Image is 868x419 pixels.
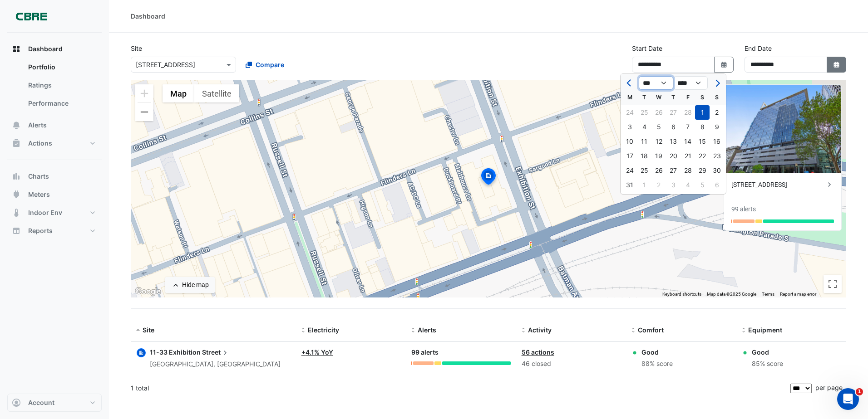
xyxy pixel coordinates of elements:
div: Hide map [182,280,209,290]
div: Thursday, March 6, 2025 [666,120,681,134]
div: 4 [637,120,651,134]
button: Actions [7,134,102,152]
div: Thursday, March 27, 2025 [666,163,681,178]
span: Meters [28,190,50,199]
div: 28 [681,163,695,178]
div: Saturday, March 1, 2025 [695,105,710,120]
div: W [651,90,666,105]
span: Site [143,326,154,334]
button: Show street map [163,84,194,102]
span: Activity [528,326,552,334]
span: per page [815,384,843,391]
div: Good [641,347,673,357]
div: Saturday, March 15, 2025 [695,134,710,149]
div: 5 [651,120,666,134]
button: Keyboard shortcuts [662,291,701,297]
a: +4.1% YoY [301,348,333,356]
div: 23 [710,149,724,163]
a: Performance [21,94,102,112]
div: Thursday, March 13, 2025 [666,134,681,149]
iframe: Intercom live chat [837,388,859,410]
app-icon: Meters [12,190,21,199]
div: Saturday, March 22, 2025 [695,149,710,163]
div: 19 [651,149,666,163]
div: Tuesday, March 4, 2025 [637,120,651,134]
button: Charts [7,167,102,185]
button: Dashboard [7,40,102,58]
div: Wednesday, March 19, 2025 [651,149,666,163]
div: Monday, March 17, 2025 [622,149,637,163]
div: Sunday, March 2, 2025 [710,105,724,120]
div: 10 [622,134,637,149]
label: Start Date [632,44,662,53]
div: 3 [666,178,681,192]
div: 25 [637,105,651,120]
select: Select year [673,76,708,90]
span: Equipment [748,326,782,334]
button: Account [7,394,102,412]
div: T [637,90,651,105]
div: Dashboard [131,11,165,21]
a: Portfolio [21,58,102,76]
div: 27 [666,105,681,120]
div: 6 [666,120,681,134]
div: Tuesday, February 25, 2025 [637,105,651,120]
button: Toggle fullscreen view [824,275,842,293]
app-icon: Charts [12,172,21,181]
span: Account [28,398,54,407]
div: 29 [695,163,710,178]
div: Friday, February 28, 2025 [681,105,695,120]
div: Saturday, April 5, 2025 [695,178,710,192]
button: Zoom out [135,103,153,121]
img: Company Logo [11,7,52,25]
div: 11 [637,134,651,149]
span: Actions [28,139,52,148]
label: End Date [745,44,772,53]
button: Show satellite imagery [194,84,239,102]
div: 3 [622,120,637,134]
a: Terms (opens in new tab) [762,292,774,297]
div: Friday, April 4, 2025 [681,178,695,192]
div: 18 [637,149,651,163]
button: Compare [240,57,290,73]
div: Friday, March 14, 2025 [681,134,695,149]
span: Indoor Env [28,208,62,217]
app-icon: Reports [12,226,21,235]
a: Report a map error [780,292,816,297]
button: Next month [711,76,722,90]
div: Monday, March 31, 2025 [622,178,637,192]
div: Tuesday, March 18, 2025 [637,149,651,163]
span: 11-33 Exhibition [150,348,201,356]
div: 1 [695,105,710,120]
div: 6 [710,178,724,192]
div: Saturday, March 8, 2025 [695,120,710,134]
span: Map data ©2025 Google [707,292,756,297]
div: 85% score [752,359,783,369]
app-icon: Alerts [12,121,21,130]
app-icon: Indoor Env [12,208,21,217]
div: M [622,90,637,105]
button: Alerts [7,116,102,134]
div: 21 [681,149,695,163]
div: 2 [651,178,666,192]
div: Sunday, April 6, 2025 [710,178,724,192]
div: 5 [695,178,710,192]
button: Reports [7,222,102,240]
a: Ratings [21,76,102,94]
span: Alerts [418,326,436,334]
div: Wednesday, March 26, 2025 [651,163,666,178]
span: 1 [856,388,863,395]
div: Monday, March 3, 2025 [622,120,637,134]
span: Reports [28,226,53,235]
div: Tuesday, April 1, 2025 [637,178,651,192]
div: 9 [710,120,724,134]
div: 88% score [641,359,673,369]
div: Wednesday, April 2, 2025 [651,178,666,192]
div: 14 [681,134,695,149]
div: 1 total [131,377,789,400]
div: 30 [710,163,724,178]
div: 24 [622,105,637,120]
span: Electricity [308,326,339,334]
div: Wednesday, March 12, 2025 [651,134,666,149]
div: F [681,90,695,105]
